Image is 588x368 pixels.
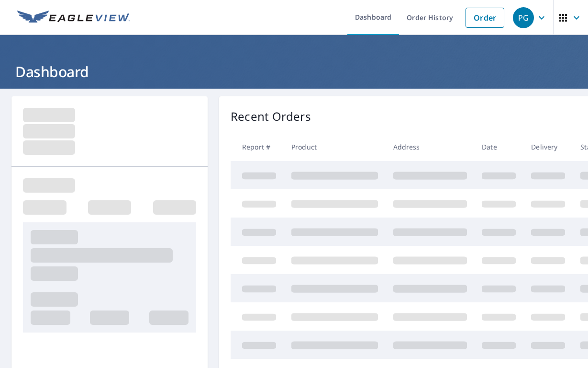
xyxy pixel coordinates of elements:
img: EV Logo [17,11,130,25]
th: Date [474,133,523,161]
th: Address [386,133,475,161]
th: Product [284,133,386,161]
h1: Dashboard [11,62,577,81]
a: Order [466,8,504,28]
div: PG [513,7,534,28]
th: Delivery [523,133,573,161]
th: Report # [231,133,284,161]
p: Recent Orders [231,108,311,125]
